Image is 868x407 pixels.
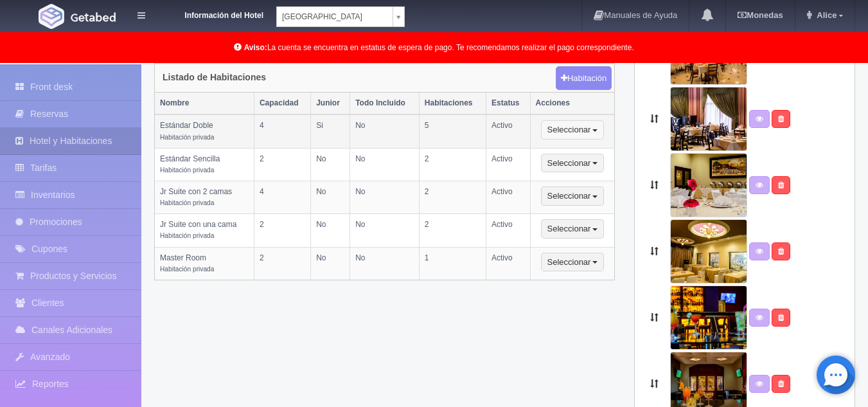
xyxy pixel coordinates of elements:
button: Seleccionar [541,219,605,239]
b: Monedas [738,10,783,20]
td: Activo [486,247,531,280]
span: Alice [813,10,837,20]
td: No [311,214,350,247]
td: 4 [254,114,310,148]
td: Jr Suite con 2 camas [155,181,254,214]
button: Seleccionar [541,253,605,272]
small: Habitación privada [160,199,214,206]
td: Activo [486,114,531,148]
small: Habitación privada [160,266,214,273]
td: No [350,148,420,181]
button: Seleccionar [541,154,605,173]
img: 160531013849000000592.jpg [670,87,747,151]
th: Habitaciones [419,93,486,114]
td: No [311,247,350,280]
dt: Información del Hotel [161,6,263,21]
small: Habitación privada [160,134,214,141]
td: No [350,247,420,280]
th: Acciones [530,93,614,114]
td: 2 [254,214,310,247]
td: 5 [419,114,486,148]
th: Estatus [486,93,531,114]
td: No [350,114,420,148]
small: Habitación privada [160,232,214,239]
td: Activo [486,214,531,247]
td: 2 [419,181,486,214]
td: 2 [419,148,486,181]
button: Seleccionar [541,186,605,206]
button: Habitación [556,66,612,91]
th: Todo Incluido [350,93,420,114]
td: No [350,181,420,214]
img: 160531013845000000613.jpg [670,285,747,350]
button: Seleccionar [541,120,605,140]
td: 2 [419,214,486,247]
a: [GEOGRAPHIC_DATA] [276,6,405,27]
b: Aviso: [244,43,267,52]
img: Getabed [71,12,116,22]
th: Nombre [155,93,254,114]
td: 4 [254,181,310,214]
th: Capacidad [254,93,310,114]
td: Estándar Sencilla [155,148,254,181]
th: Junior [311,93,350,114]
td: Activo [486,181,531,214]
small: Habitación privada [160,167,214,174]
td: No [350,214,420,247]
td: No [311,148,350,181]
td: 2 [254,247,310,280]
img: 160531014013000000198.jpg [670,153,747,217]
img: Getabed [39,4,64,29]
td: Master Room [155,247,254,280]
td: Estándar Doble [155,114,254,148]
td: No [311,181,350,214]
img: 160531014017000000601.jpg [670,219,747,284]
td: 2 [254,148,310,181]
td: Jr Suite con una cama [155,214,254,247]
span: [GEOGRAPHIC_DATA] [282,7,387,26]
td: 1 [419,247,486,280]
h4: Listado de Habitaciones [163,73,266,82]
td: Activo [486,148,531,181]
td: Si [311,114,350,148]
